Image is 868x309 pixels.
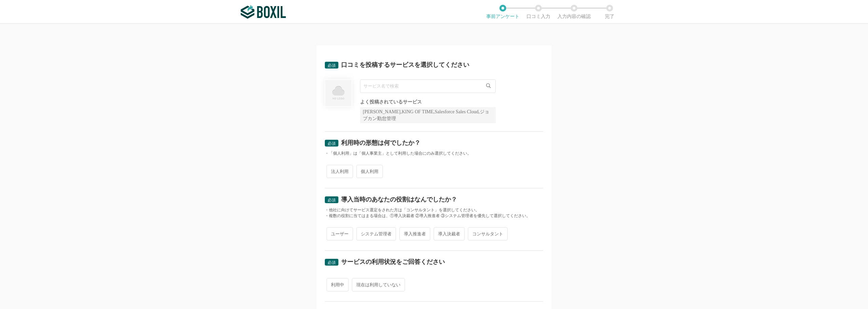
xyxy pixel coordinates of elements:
img: ボクシルSaaS_ロゴ [241,5,286,19]
div: 口コミを投稿するサービスを選択してください [341,62,469,68]
span: 必須 [328,141,336,146]
span: 導入推進者 [399,227,430,240]
div: ・複数の役割に当てはまる場合は、①導入決裁者 ②導入推進者 ③システム管理者を優先して選択してください。 [325,213,543,219]
span: 必須 [328,198,336,202]
div: ・他社に向けてサービス選定をされた方は「コンサルタント」を選択してください。 [325,207,543,213]
span: 現在は利用していない [352,278,405,291]
div: サービスの利用状況をご回答ください [341,259,445,265]
span: ユーザー [327,227,353,240]
span: 利用中 [327,278,349,291]
li: 事前アンケート [485,5,520,19]
span: システム管理者 [356,227,396,240]
li: 完了 [592,5,627,19]
span: 必須 [328,260,336,265]
span: 必須 [328,63,336,68]
li: 入力内容の確認 [556,5,592,19]
span: 導入決裁者 [434,227,465,240]
span: 法人利用 [327,165,353,178]
li: 口コミ入力 [520,5,556,19]
div: [PERSON_NAME],KING OF TIME,Salesforce Sales Cloud,ジョブカン勤怠管理 [360,107,496,123]
span: 個人利用 [356,165,383,178]
div: ・「個人利用」は「個人事業主」として利用した場合にのみ選択してください。 [325,151,543,156]
span: コンサルタント [468,227,508,240]
div: 導入当時のあなたの役割はなんでしたか？ [341,196,457,202]
div: 利用時の形態は何でしたか？ [341,140,420,146]
input: サービス名で検索 [360,79,496,93]
div: よく投稿されているサービス [360,100,496,104]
